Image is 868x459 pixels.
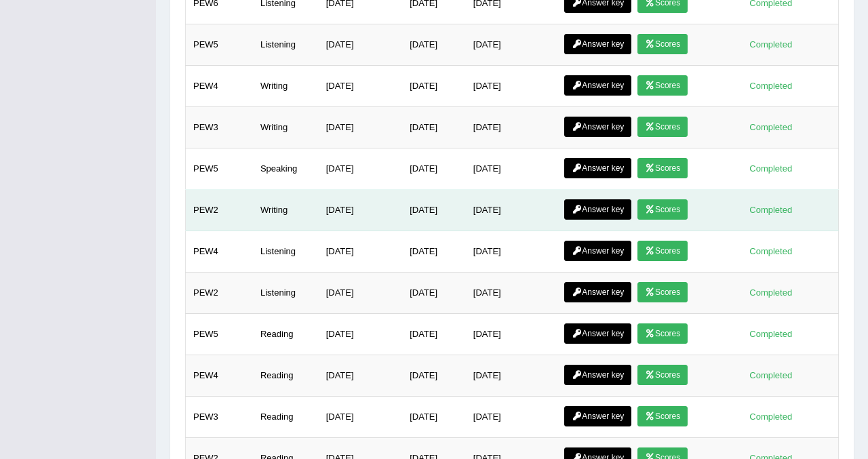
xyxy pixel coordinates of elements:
td: [DATE] [466,314,557,355]
div: Completed [745,244,797,258]
td: [DATE] [466,231,557,273]
td: [DATE] [319,355,403,397]
td: [DATE] [402,66,466,107]
td: [DATE] [319,273,403,314]
td: PEW3 [186,107,253,148]
td: Speaking [253,148,319,190]
td: [DATE] [466,397,557,438]
a: Answer key [564,117,631,137]
td: [DATE] [466,355,557,397]
td: [DATE] [402,355,466,397]
td: [DATE] [319,231,403,273]
a: Answer key [564,406,631,426]
td: [DATE] [402,148,466,190]
td: Listening [253,273,319,314]
a: Answer key [564,241,631,261]
div: Completed [745,327,797,341]
a: Answer key [564,282,631,302]
div: Completed [745,285,797,300]
a: Answer key [564,365,631,385]
td: [DATE] [402,231,466,273]
td: [DATE] [402,24,466,66]
a: Answer key [564,199,631,220]
div: Completed [745,368,797,382]
div: Completed [745,79,797,93]
div: Completed [745,161,797,176]
td: [DATE] [402,273,466,314]
td: [DATE] [319,107,403,148]
td: Listening [253,231,319,273]
td: [DATE] [466,148,557,190]
a: Answer key [564,323,631,344]
div: Completed [745,410,797,424]
td: PEW2 [186,190,253,231]
td: PEW3 [186,397,253,438]
td: Writing [253,107,319,148]
a: Scores [637,75,688,96]
td: [DATE] [466,273,557,314]
td: [DATE] [319,190,403,231]
div: Completed [745,203,797,217]
td: [DATE] [402,397,466,438]
a: Scores [637,199,688,220]
a: Answer key [564,75,631,96]
a: Scores [637,241,688,261]
a: Scores [637,158,688,178]
td: Reading [253,397,319,438]
td: [DATE] [402,314,466,355]
td: [DATE] [466,107,557,148]
td: [DATE] [402,107,466,148]
td: Reading [253,355,319,397]
td: PEW5 [186,24,253,66]
td: PEW5 [186,148,253,190]
td: [DATE] [319,148,403,190]
td: PEW4 [186,355,253,397]
td: [DATE] [319,397,403,438]
a: Scores [637,323,688,344]
td: Reading [253,314,319,355]
div: Completed [745,120,797,134]
td: PEW4 [186,66,253,107]
a: Scores [637,117,688,137]
a: Scores [637,34,688,54]
td: PEW2 [186,273,253,314]
a: Scores [637,365,688,385]
a: Answer key [564,34,631,54]
td: [DATE] [466,190,557,231]
a: Answer key [564,158,631,178]
td: Listening [253,24,319,66]
td: [DATE] [319,24,403,66]
td: PEW5 [186,314,253,355]
div: Completed [745,37,797,52]
a: Scores [637,282,688,302]
td: Writing [253,190,319,231]
td: Writing [253,66,319,107]
td: [DATE] [319,314,403,355]
td: [DATE] [402,190,466,231]
td: [DATE] [466,24,557,66]
a: Scores [637,406,688,426]
td: [DATE] [319,66,403,107]
td: PEW4 [186,231,253,273]
td: [DATE] [466,66,557,107]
